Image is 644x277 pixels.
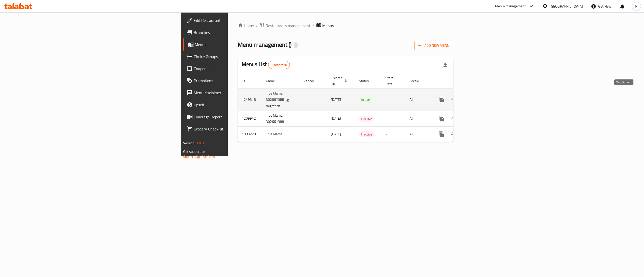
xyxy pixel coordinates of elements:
span: Edit Restaurant [194,17,284,23]
a: Grocery Checklist [183,123,288,135]
span: Promotions [194,78,284,84]
td: - [381,88,406,111]
table: enhanced table [238,73,488,142]
span: 3 record(s) [268,63,290,67]
span: Version: [183,140,195,146]
nav: breadcrumb [238,22,453,29]
span: Branches [194,29,284,35]
button: more [435,128,448,140]
span: Get support on: [183,148,206,155]
a: Menus [183,38,288,51]
button: more [435,113,448,125]
span: 1.0.0 [196,140,204,146]
a: Promotions [183,75,288,87]
div: Menu-management [495,3,526,9]
span: Choice Groups [194,54,284,60]
span: Inactive [359,131,374,137]
div: Total records count [268,61,290,69]
span: Status [359,78,375,84]
td: All [406,111,431,126]
button: more [435,94,448,106]
span: R [635,4,637,9]
span: ID [242,78,251,84]
a: Branches [183,26,288,38]
a: Coverage Report [183,111,288,123]
button: Change Status [448,94,460,106]
a: Coupons [183,63,288,75]
span: Menus [322,23,334,29]
button: Change Status [448,113,460,125]
span: Name [266,78,281,84]
a: Choice Groups [183,51,288,63]
span: Add New Menu [418,42,449,49]
span: Grocery Checklist [194,126,284,132]
button: Add New Menu [414,41,453,50]
span: Created On [331,75,349,87]
a: Edit Restaurant [183,14,288,26]
li: / [312,23,314,29]
span: Upsell [194,102,284,108]
span: Menu disclaimer [194,90,284,96]
span: Coupons [194,66,284,72]
span: [DATE] [331,131,341,137]
span: Coverage Report [194,114,284,120]
span: Inactive [359,116,374,122]
td: All [406,88,431,111]
td: - [381,126,406,142]
span: [DATE] [331,115,341,122]
h2: Menus List [242,61,290,69]
span: Menus [195,41,284,48]
th: Actions [431,73,488,89]
span: Locale [410,78,425,84]
td: - [381,111,406,126]
a: Upsell [183,99,288,111]
span: [DATE] [331,96,341,103]
span: Start Date [385,75,399,87]
span: Active [359,97,372,103]
div: Export file [439,59,451,71]
a: Menu disclaimer [183,87,288,99]
a: Support.OpsPlatform [183,153,215,160]
td: All [406,126,431,142]
div: [GEOGRAPHIC_DATA] [550,4,583,9]
button: Change Status [448,128,460,140]
span: Vendor [304,78,321,84]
